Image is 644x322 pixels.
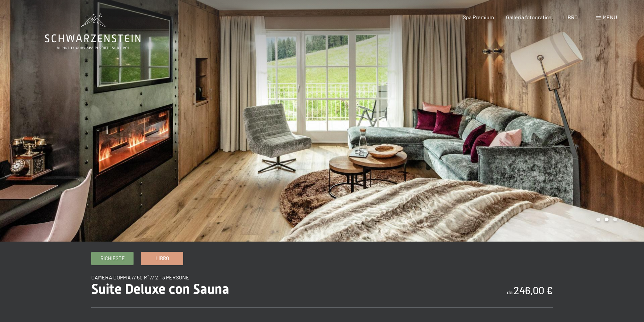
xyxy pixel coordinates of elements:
a: Libro [141,252,183,265]
a: Spa Premium [463,14,494,20]
font: Camera doppia // 50 m² // 2 - 3 persone [91,274,189,280]
a: Galleria fotografica [506,14,551,20]
font: menu [603,14,617,20]
font: Suite Deluxe con Sauna [91,281,229,297]
a: Richieste [92,252,133,265]
font: Libro [156,255,169,261]
font: 246,00 € [514,284,553,296]
a: LIBRO [563,14,578,20]
font: da [507,289,512,295]
font: Richieste [100,255,125,261]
